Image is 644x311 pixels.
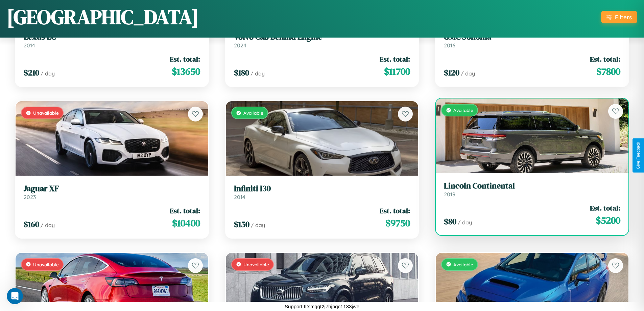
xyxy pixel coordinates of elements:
[234,32,410,49] a: Volvo Cab Behind Engine2024
[7,288,23,304] iframe: Intercom live chat
[251,70,265,77] span: / day
[444,191,455,198] span: 2019
[234,184,410,194] h3: Infiniti I30
[596,214,620,227] span: $ 5200
[243,110,263,116] span: Available
[590,54,620,64] span: Est. total:
[444,216,456,227] span: $ 80
[41,70,55,77] span: / day
[24,42,35,49] span: 2014
[384,65,410,78] span: $ 11700
[453,107,473,113] span: Available
[41,222,55,228] span: / day
[636,142,641,169] div: Give Feedback
[24,184,200,194] h3: Jaguar XF
[444,67,459,78] span: $ 120
[234,184,410,200] a: Infiniti I302014
[385,216,410,230] span: $ 9750
[444,32,620,49] a: GMC Sonoma2016
[24,67,39,78] span: $ 210
[234,32,410,42] h3: Volvo Cab Behind Engine
[444,42,455,49] span: 2016
[172,65,200,78] span: $ 13650
[453,262,473,267] span: Available
[285,302,359,311] p: Support ID: mgqt2j7hjpqc1133jwe
[24,32,200,49] a: Lexus LC2014
[601,11,637,23] button: Filters
[380,54,410,64] span: Est. total:
[7,3,199,31] h1: [GEOGRAPHIC_DATA]
[444,181,620,191] h3: Lincoln Continental
[596,65,620,78] span: $ 7800
[234,67,249,78] span: $ 180
[234,219,249,230] span: $ 150
[461,70,475,77] span: / day
[170,206,200,216] span: Est. total:
[380,206,410,216] span: Est. total:
[458,219,472,226] span: / day
[234,194,245,200] span: 2014
[24,194,36,200] span: 2023
[234,42,246,49] span: 2024
[24,184,200,200] a: Jaguar XF2023
[24,219,39,230] span: $ 160
[615,14,632,21] div: Filters
[33,262,59,267] span: Unavailable
[251,222,265,228] span: / day
[590,203,620,213] span: Est. total:
[33,110,59,116] span: Unavailable
[444,181,620,198] a: Lincoln Continental2019
[243,262,269,267] span: Unavailable
[172,216,200,230] span: $ 10400
[170,54,200,64] span: Est. total:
